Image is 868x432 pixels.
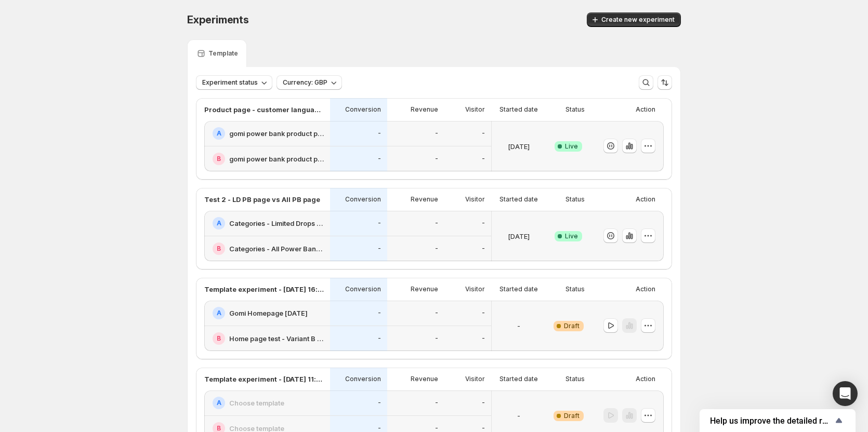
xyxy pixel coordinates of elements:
[378,245,381,253] p: -
[345,375,381,383] p: Conversion
[601,16,675,24] span: Create new experiment
[217,309,221,317] h2: A
[435,219,438,227] p: -
[435,129,438,138] p: -
[229,308,308,318] h2: Gomi Homepage [DATE]
[217,245,221,253] h2: B
[204,194,320,205] p: Test 2 - LD PB page vs All PB page
[499,195,538,204] p: Started date
[187,14,249,26] span: Experiments
[482,129,485,138] p: -
[636,285,655,293] p: Action
[517,411,520,421] p: -
[565,285,585,293] p: Status
[378,399,381,407] p: -
[411,195,438,204] p: Revenue
[345,285,381,293] p: Conversion
[345,105,381,114] p: Conversion
[565,105,585,114] p: Status
[217,129,221,138] h2: A
[482,219,485,227] p: -
[482,399,485,407] p: -
[499,375,538,383] p: Started date
[435,155,438,163] p: -
[217,155,221,163] h2: B
[204,284,324,294] p: Template experiment - [DATE] 16:31:33
[196,75,272,90] button: Experiment status
[378,129,381,138] p: -
[208,49,238,58] p: Template
[217,219,221,227] h2: A
[465,375,485,383] p: Visitor
[435,334,438,343] p: -
[435,309,438,317] p: -
[283,78,327,87] span: Currency: GBP
[465,105,485,114] p: Visitor
[499,105,538,114] p: Started date
[565,232,578,240] span: Live
[204,104,324,115] p: Product page - customer language test
[229,154,324,164] h2: gomi power bank product page - [DATE] test
[378,155,381,163] p: -
[565,142,578,151] span: Live
[217,334,221,343] h2: B
[482,155,485,163] p: -
[345,195,381,204] p: Conversion
[435,245,438,253] p: -
[202,78,258,87] span: Experiment status
[565,195,585,204] p: Status
[508,231,530,241] p: [DATE]
[229,128,324,139] h2: gomi power bank product page
[229,218,324,228] h2: Categories - Limited Drops - [DATE]
[229,333,324,344] h2: Home page test - Variant B [DATE]
[710,414,845,427] button: Show survey - Help us improve the detailed report for A/B campaigns
[378,309,381,317] p: -
[636,375,655,383] p: Action
[204,374,324,384] p: Template experiment - [DATE] 11:02:52
[833,381,858,406] div: Open Intercom Messenger
[378,219,381,227] p: -
[482,245,485,253] p: -
[482,309,485,317] p: -
[565,375,585,383] p: Status
[465,285,485,293] p: Visitor
[411,105,438,114] p: Revenue
[710,416,833,426] span: Help us improve the detailed report for A/B campaigns
[636,195,655,204] p: Action
[411,285,438,293] p: Revenue
[564,412,580,420] span: Draft
[217,399,221,407] h2: A
[499,285,538,293] p: Started date
[587,12,681,27] button: Create new experiment
[465,195,485,204] p: Visitor
[482,334,485,343] p: -
[378,334,381,343] p: -
[229,244,324,254] h2: Categories - All Power Banks - [DATE]
[229,398,284,408] h2: Choose template
[636,105,655,114] p: Action
[411,375,438,383] p: Revenue
[564,322,580,330] span: Draft
[517,321,520,331] p: -
[657,75,672,90] button: Sort the results
[435,399,438,407] p: -
[277,75,342,90] button: Currency: GBP
[508,141,530,152] p: [DATE]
